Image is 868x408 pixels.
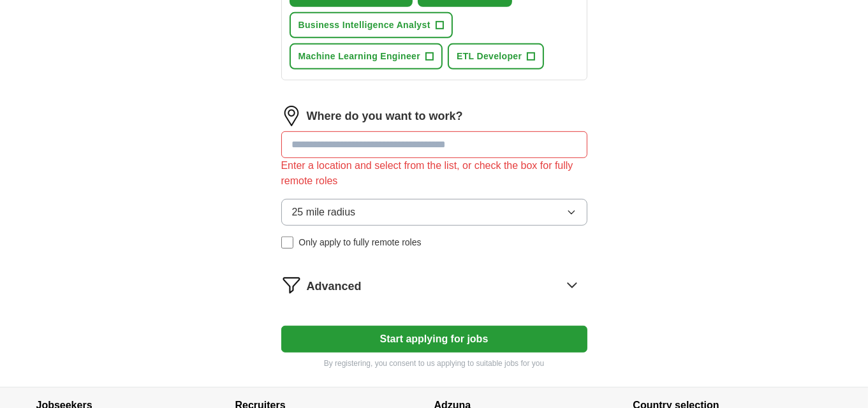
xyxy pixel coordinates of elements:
[290,43,443,69] button: Machine Learning Engineer
[281,358,587,369] p: By registering, you consent to us applying to suitable jobs for you
[298,50,421,63] span: Machine Learning Engineer
[292,205,356,220] span: 25 mile radius
[307,278,362,295] span: Advanced
[307,108,463,125] label: Where do you want to work?
[298,236,421,249] span: Only apply to fully remote roles
[281,106,302,126] img: location.png
[290,12,453,38] button: Business Intelligence Analyst
[281,326,587,353] button: Start applying for jobs
[448,43,544,69] button: ETL Developer
[281,237,294,249] input: Only apply to fully remote roles
[281,199,587,226] button: 25 mile radius
[281,275,302,295] img: filter
[281,158,587,189] div: Enter a location and select from the list, or check the box for fully remote roles
[298,18,430,32] span: Business Intelligence Analyst
[457,50,522,63] span: ETL Developer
